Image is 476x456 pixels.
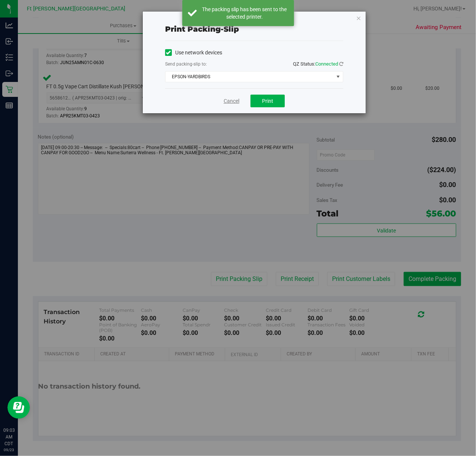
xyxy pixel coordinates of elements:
a: Cancel [224,97,239,105]
span: Print packing-slip [165,25,239,34]
span: Connected [315,61,338,67]
span: EPSON-YARDBIRDS [166,72,334,82]
button: Print [250,95,285,107]
label: Send packing-slip to: [165,61,207,67]
iframe: Resource center [7,396,30,419]
label: Use network devices [165,49,222,57]
div: The packing slip has been sent to the selected printer. [201,6,289,20]
span: Print [262,98,273,104]
span: QZ Status: [293,61,343,67]
span: select [334,72,343,82]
